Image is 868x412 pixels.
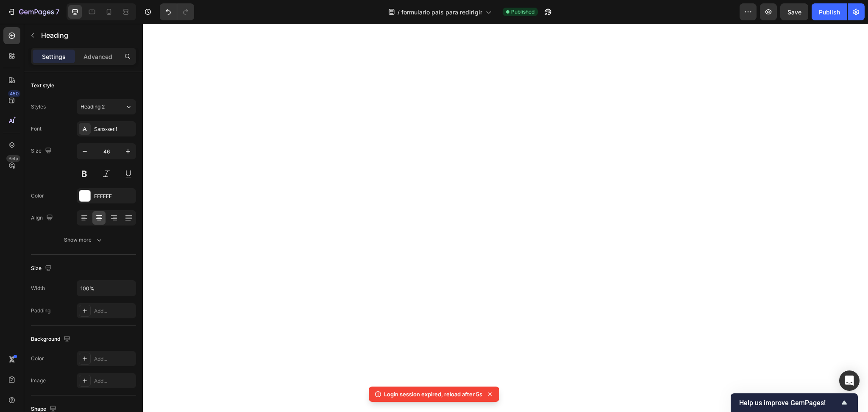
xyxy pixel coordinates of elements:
[384,390,482,398] p: Login session expired, reload after 5s
[41,30,133,40] p: Heading
[401,8,482,17] span: formulario país para redirigir
[81,103,105,111] span: Heading 2
[6,155,20,162] div: Beta
[31,307,50,315] div: Padding
[31,212,55,224] div: Align
[94,307,134,315] div: Add...
[839,370,860,391] div: Open Intercom Messenger
[94,125,134,133] div: Sans-serif
[160,3,194,20] div: Undo/Redo
[64,236,103,244] div: Show more
[819,8,840,17] div: Publish
[511,8,534,16] span: Published
[31,263,53,274] div: Size
[42,52,66,61] p: Settings
[780,3,808,20] button: Save
[77,281,136,296] input: Auto
[77,99,136,114] button: Heading 2
[94,355,134,363] div: Add...
[787,8,801,16] span: Save
[739,399,839,407] span: Help us improve GemPages!
[31,334,72,345] div: Background
[94,377,134,385] div: Add...
[94,192,134,200] div: FFFFFF
[143,24,868,412] iframe: Design area
[31,125,42,133] div: Font
[56,7,59,17] p: 7
[31,377,46,384] div: Image
[31,82,54,89] div: Text style
[31,284,45,292] div: Width
[31,355,44,362] div: Color
[812,3,847,20] button: Publish
[83,52,112,61] p: Advanced
[8,90,20,97] div: 450
[31,103,46,111] div: Styles
[739,398,849,408] button: Show survey - Help us improve GemPages!
[398,8,400,17] span: /
[31,145,53,157] div: Size
[31,232,136,248] button: Show more
[31,192,44,200] div: Color
[3,3,63,20] button: 7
